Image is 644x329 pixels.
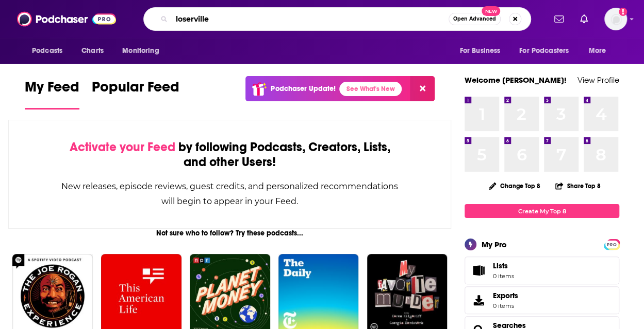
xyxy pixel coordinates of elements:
input: Search podcasts, credits, & more... [172,11,449,27]
a: Create My Top 8 [465,204,619,218]
span: Exports [493,291,518,300]
span: Monitoring [122,44,159,58]
span: New [482,6,500,16]
div: Not sure who to follow? Try these podcasts... [8,229,451,237]
img: User Profile [604,8,627,30]
a: Welcome [PERSON_NAME]! [465,75,567,85]
a: PRO [605,240,618,248]
a: View Profile [577,75,619,85]
button: Show profile menu [604,8,627,30]
span: 0 items [493,302,518,309]
a: Charts [75,41,110,61]
span: For Business [459,44,500,58]
button: Open AdvancedNew [449,13,501,25]
span: Popular Feed [92,78,179,102]
span: Lists [493,261,508,270]
svg: Add a profile image [619,8,627,16]
div: My Pro [482,240,507,249]
button: open menu [25,41,76,61]
p: Podchaser Update! [271,84,335,93]
div: Search podcasts, credits, & more... [143,7,531,31]
div: by following Podcasts, Creators, Lists, and other Users! [60,140,399,170]
button: open menu [452,41,513,61]
span: More [589,44,606,58]
span: Podcasts [32,44,62,58]
span: For Podcasters [519,44,569,58]
div: New releases, episode reviews, guest credits, and personalized recommendations will begin to appe... [60,179,399,209]
span: Activate your Feed [70,139,175,155]
img: Podchaser - Follow, Share and Rate Podcasts [17,9,116,29]
a: Show notifications dropdown [550,10,568,28]
span: 0 items [493,272,514,280]
a: Popular Feed [92,78,179,109]
button: Share Top 8 [555,176,601,196]
button: open menu [115,41,172,61]
span: Charts [81,44,104,58]
span: Logged in as chrisleal [604,8,627,30]
button: open menu [582,41,619,61]
button: Change Top 8 [483,179,547,192]
span: Open Advanced [453,16,496,22]
span: My Feed [25,78,79,102]
span: Lists [468,263,489,278]
a: Show notifications dropdown [576,10,592,28]
a: Exports [465,286,619,314]
a: See What's New [339,82,402,96]
span: Lists [493,261,514,270]
span: Exports [468,293,489,307]
button: open menu [513,41,584,61]
a: Lists [465,257,619,284]
a: My Feed [25,78,79,109]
